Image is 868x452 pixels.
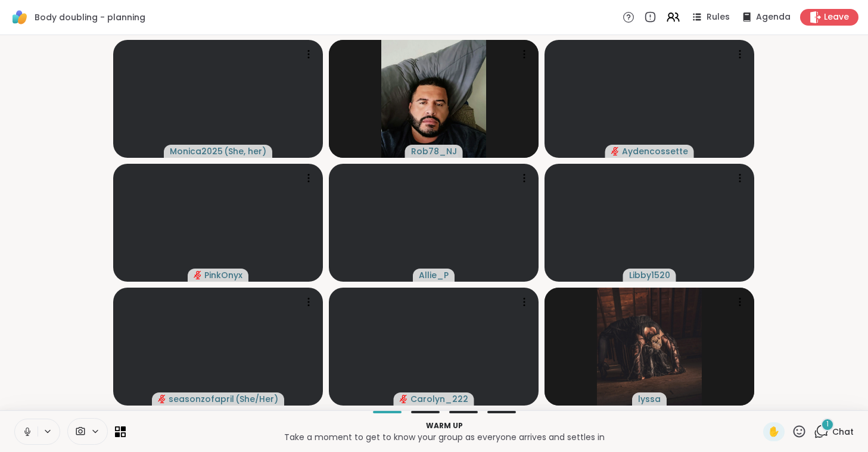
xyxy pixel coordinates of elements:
[400,395,408,403] span: audio-muted
[832,426,854,438] span: Chat
[756,11,791,23] span: Agenda
[768,425,780,439] span: ✋
[381,40,486,158] img: Rob78_NJ
[638,393,661,405] span: lyssa
[10,7,30,27] img: ShareWell Logomark
[194,271,202,279] span: audio-muted
[158,395,166,403] span: audio-muted
[419,269,449,281] span: Allie_P
[224,145,266,157] span: ( She, her )
[824,11,849,23] span: Leave
[170,145,223,157] span: Monica2025
[611,147,620,155] span: audio-muted
[826,419,829,429] span: 1
[597,288,702,406] img: lyssa
[629,269,670,281] span: Libby1520
[169,393,234,405] span: seasonzofapril
[204,269,242,281] span: PinkOnyx
[410,393,468,405] span: Carolyn_222
[235,393,278,405] span: ( She/Her )
[707,11,730,23] span: Rules
[133,420,756,431] p: Warm up
[133,431,756,443] p: Take a moment to get to know your group as everyone arrives and settles in
[35,11,145,23] span: Body doubling - planning
[411,145,457,157] span: Rob78_NJ
[622,145,688,157] span: Aydencossette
